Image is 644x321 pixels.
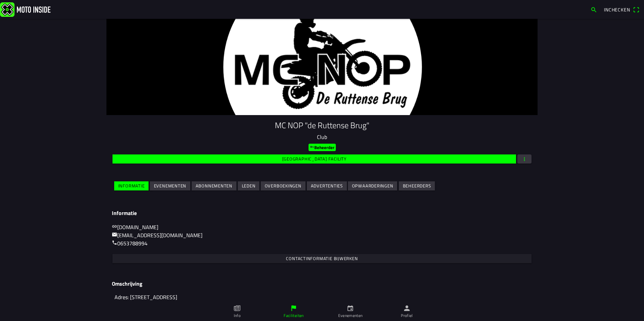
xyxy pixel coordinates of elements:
[601,4,643,15] a: Incheckenqr scanner
[112,254,532,263] ion-button: Contactinformatie bijwerken
[112,210,532,216] h3: Informatie
[150,181,190,190] ion-button: Evenementen
[309,144,336,151] ion-badge: Beheerder
[399,181,435,190] ion-button: Beheerders
[587,4,601,15] a: search
[112,133,532,141] p: Club
[401,313,413,319] ion-label: Profiel
[114,181,149,190] ion-button: Informatie
[348,181,397,190] ion-button: Opwaarderingen
[233,305,241,312] ion-icon: paper
[403,305,411,312] ion-icon: person
[112,231,202,239] a: mail[EMAIL_ADDRESS][DOMAIN_NAME]
[290,305,297,312] ion-icon: flag
[112,223,158,231] a: link[DOMAIN_NAME]
[112,120,532,130] h1: MC NOP "de Ruttense Brug"
[604,6,630,13] span: Inchecken
[112,239,148,247] a: call0653788994
[112,154,516,164] ion-button: [GEOGRAPHIC_DATA] facility
[112,281,532,287] h3: Omschrijving
[238,181,259,190] ion-button: Leden
[112,290,532,313] textarea: Adres: [STREET_ADDRESS] Openingstijden baan: Woensdag: 17:00 - 21.00 uur Zaterdag: 13:00 - 17:00 ...
[307,181,347,190] ion-button: Advertenties
[284,313,303,319] ion-label: Faciliteiten
[112,240,117,245] ion-icon: call
[310,145,314,149] ion-icon: key
[192,181,236,190] ion-button: Abonnementen
[338,313,363,319] ion-label: Evenementen
[112,224,117,229] ion-icon: link
[261,181,305,190] ion-button: Overboekingen
[234,313,240,319] ion-label: Info
[112,232,117,237] ion-icon: mail
[347,305,354,312] ion-icon: calendar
